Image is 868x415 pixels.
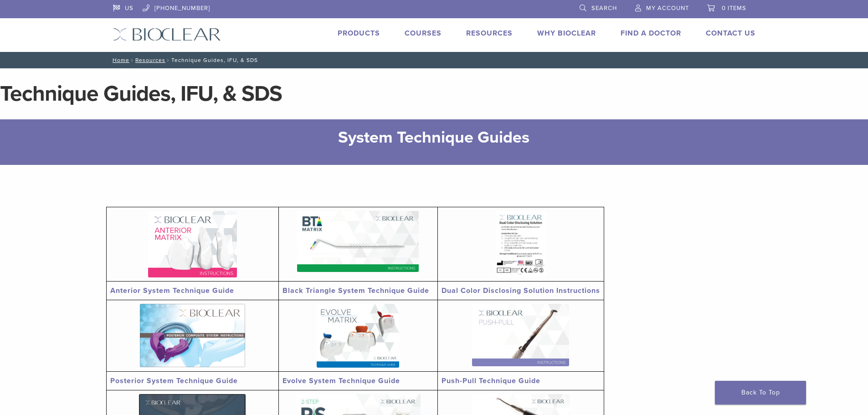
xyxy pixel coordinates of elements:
a: Black Triangle System Technique Guide [282,286,429,295]
h2: System Technique Guides [152,127,717,149]
a: Resources [466,29,513,38]
a: Why Bioclear [537,29,596,38]
a: Dual Color Disclosing Solution Instructions [442,286,600,295]
a: Back To Top [715,381,806,405]
a: Products [338,29,380,38]
span: / [165,58,171,62]
a: Push-Pull Technique Guide [442,376,540,385]
nav: Technique Guides, IFU, & SDS [106,52,762,68]
a: Courses [405,29,442,38]
span: My Account [646,5,689,12]
a: Evolve System Technique Guide [282,376,400,385]
a: Posterior System Technique Guide [110,376,238,385]
span: Search [591,5,617,12]
span: / [129,58,135,62]
a: Home [110,57,129,63]
a: Find A Doctor [621,29,681,38]
a: Contact Us [706,29,755,38]
a: Resources [135,57,165,63]
img: Bioclear [113,28,221,41]
span: 0 items [722,5,746,12]
a: Anterior System Technique Guide [110,286,234,295]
